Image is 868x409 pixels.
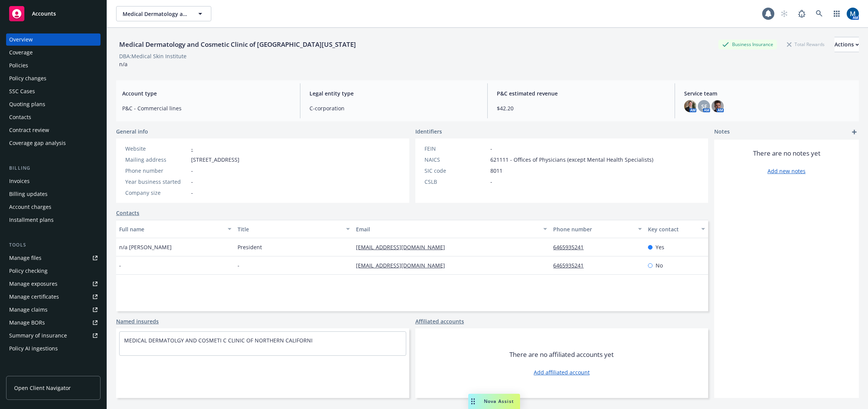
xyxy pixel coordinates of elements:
[310,89,478,97] span: Legal entity type
[424,156,487,164] div: NAICS
[648,225,697,233] div: Key contact
[119,261,121,269] span: -
[125,189,188,197] div: Company size
[6,164,101,172] div: Billing
[6,72,101,84] a: Policy changes
[124,337,313,344] a: MEDICAL DERMATOLGY AND COSMETI C CLINIC OF NORTHERN CALIFORNI
[9,278,57,290] div: Manage exposures
[6,46,101,59] a: Coverage
[235,220,353,238] button: Title
[6,137,101,149] a: Coverage gap analysis
[238,261,239,269] span: -
[9,85,35,97] div: SSC Cases
[9,265,48,277] div: Policy checking
[238,243,262,251] span: President
[6,111,101,123] a: Contacts
[553,225,633,233] div: Phone number
[834,37,859,52] div: Actions
[356,262,451,269] a: [EMAIL_ADDRESS][DOMAIN_NAME]
[6,201,101,213] a: Account charges
[6,317,101,329] a: Manage BORs
[684,89,853,97] span: Service team
[191,145,193,152] a: -
[424,167,487,175] div: SIC code
[9,201,51,213] div: Account charges
[718,40,777,49] div: Business Insurance
[9,188,48,200] div: Billing updates
[490,156,653,164] span: 621111 - Offices of Physicians (except Mental Health Specialists)
[353,220,550,238] button: Email
[415,127,442,135] span: Identifiers
[534,368,590,376] a: Add affiliated account
[6,59,101,72] a: Policies
[9,72,46,84] div: Policy changes
[6,304,101,316] a: Manage claims
[356,243,451,251] a: [EMAIL_ADDRESS][DOMAIN_NAME]
[484,398,514,404] span: Nova Assist
[714,127,730,137] span: Notes
[6,265,101,277] a: Policy checking
[6,252,101,264] a: Manage files
[14,384,71,392] span: Open Client Navigator
[6,342,101,355] a: Policy AI ingestions
[6,329,101,342] a: Summary of insurance
[424,145,487,153] div: FEIN
[497,89,665,97] span: P&C estimated revenue
[6,124,101,136] a: Contract review
[645,220,708,238] button: Key contact
[509,350,614,359] span: There are no affiliated accounts yet
[6,3,101,24] a: Accounts
[191,167,193,175] span: -
[415,317,464,325] a: Affiliated accounts
[783,40,828,49] div: Total Rewards
[123,10,188,18] span: Medical Dermatology and Cosmetic Clinic of [GEOGRAPHIC_DATA][US_STATE]
[238,225,341,233] div: Title
[116,209,139,217] a: Contacts
[712,100,724,112] img: photo
[701,102,707,110] span: SF
[424,178,487,186] div: CSLB
[119,52,187,60] div: DBA: Medical Skin Institute
[116,127,148,135] span: General info
[794,6,809,21] a: Report a Bug
[9,33,33,46] div: Overview
[767,167,806,175] a: Add new notes
[9,317,45,329] div: Manage BORs
[9,342,58,355] div: Policy AI ingestions
[6,98,101,110] a: Quoting plans
[6,214,101,226] a: Installment plans
[684,100,696,112] img: photo
[753,149,820,158] span: There are no notes yet
[6,175,101,187] a: Invoices
[550,220,645,238] button: Phone number
[490,145,492,153] span: -
[9,304,48,316] div: Manage claims
[553,243,590,251] a: 6465935241
[356,225,539,233] div: Email
[9,59,28,72] div: Policies
[119,243,172,251] span: n/a [PERSON_NAME]
[6,291,101,303] a: Manage certificates
[468,394,520,409] button: Nova Assist
[116,6,211,21] button: Medical Dermatology and Cosmetic Clinic of [GEOGRAPHIC_DATA][US_STATE]
[125,156,188,164] div: Mailing address
[847,8,859,20] img: photo
[125,178,188,186] div: Year business started
[9,137,66,149] div: Coverage gap analysis
[656,243,664,251] span: Yes
[6,188,101,200] a: Billing updates
[116,317,159,325] a: Named insureds
[834,37,859,52] button: Actions
[191,189,193,197] span: -
[9,214,54,226] div: Installment plans
[191,156,239,164] span: [STREET_ADDRESS]
[9,291,59,303] div: Manage certificates
[9,111,31,123] div: Contacts
[310,104,478,112] span: C-corporation
[6,278,101,290] a: Manage exposures
[122,89,291,97] span: Account type
[125,145,188,153] div: Website
[6,85,101,97] a: SSC Cases
[6,241,101,249] div: Tools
